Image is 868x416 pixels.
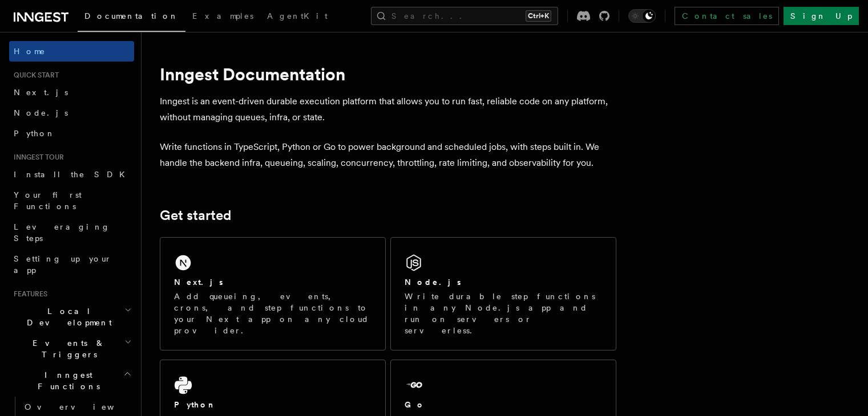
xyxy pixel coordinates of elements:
[9,365,134,397] button: Inngest Functions
[14,108,68,117] span: Node.js
[14,190,82,211] span: Your first Functions
[174,291,372,336] p: Add queueing, events, crons, and step functions to your Next app on any cloud provider.
[9,153,64,162] span: Inngest tour
[174,399,216,410] h2: Python
[628,9,656,23] button: Toggle dark mode
[784,7,859,25] a: Sign Up
[25,402,142,411] span: Overview
[14,170,132,179] span: Install the SDK
[9,333,134,365] button: Events & Triggers
[405,399,425,410] h2: Go
[192,11,253,21] span: Examples
[526,10,551,22] kbd: Ctrl+K
[9,248,134,280] a: Setting up your app
[9,41,134,62] a: Home
[9,217,134,248] a: Leveraging Steps
[9,82,134,103] a: Next.js
[185,3,260,31] a: Examples
[9,305,124,328] span: Local Development
[9,185,134,217] a: Your first Functions
[160,64,616,84] h1: Inngest Documentation
[260,3,334,31] a: AgentKit
[14,222,110,243] span: Leveraging Steps
[84,11,179,21] span: Documentation
[174,276,223,288] h2: Next.js
[9,289,47,299] span: Features
[160,93,616,125] p: Inngest is an event-driven durable execution platform that allows you to run fast, reliable code ...
[267,11,328,21] span: AgentKit
[160,139,616,171] p: Write functions in TypeScript, Python or Go to power background and scheduled jobs, with steps bu...
[9,337,124,360] span: Events & Triggers
[14,88,68,97] span: Next.js
[14,46,46,57] span: Home
[14,254,112,275] span: Setting up your app
[14,129,55,138] span: Python
[160,207,231,223] a: Get started
[9,369,123,392] span: Inngest Functions
[9,301,134,333] button: Local Development
[9,103,134,123] a: Node.js
[9,71,59,80] span: Quick start
[9,123,134,144] a: Python
[371,7,558,25] button: Search...Ctrl+K
[9,164,134,185] a: Install the SDK
[675,7,779,25] a: Contact sales
[405,291,602,336] p: Write durable step functions in any Node.js app and run on servers or serverless.
[78,3,185,32] a: Documentation
[405,276,461,288] h2: Node.js
[160,237,386,350] a: Next.jsAdd queueing, events, crons, and step functions to your Next app on any cloud provider.
[390,237,616,350] a: Node.jsWrite durable step functions in any Node.js app and run on servers or serverless.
